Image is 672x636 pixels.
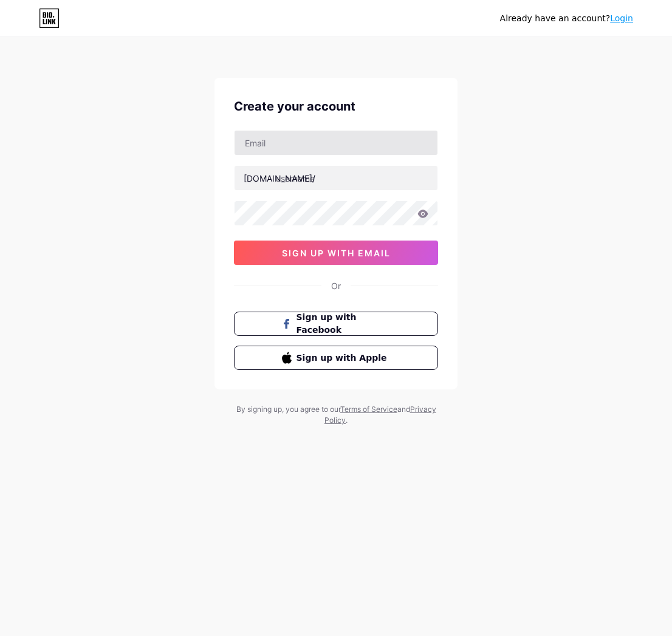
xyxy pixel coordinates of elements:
button: Sign up with Apple [234,346,438,370]
div: [DOMAIN_NAME]/ [244,172,315,185]
div: Create your account [234,97,438,115]
a: Login [610,13,633,23]
span: Sign up with Apple [297,352,391,364]
button: sign up with email [234,241,438,265]
input: username [235,166,437,190]
span: sign up with email [282,248,391,258]
button: Sign up with Facebook [234,312,438,336]
a: Terms of Service [340,405,397,414]
input: Email [235,131,437,155]
div: By signing up, you agree to our and . [233,404,439,426]
div: Or [331,279,341,292]
span: Sign up with Facebook [297,311,391,337]
div: Already have an account? [500,12,633,25]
